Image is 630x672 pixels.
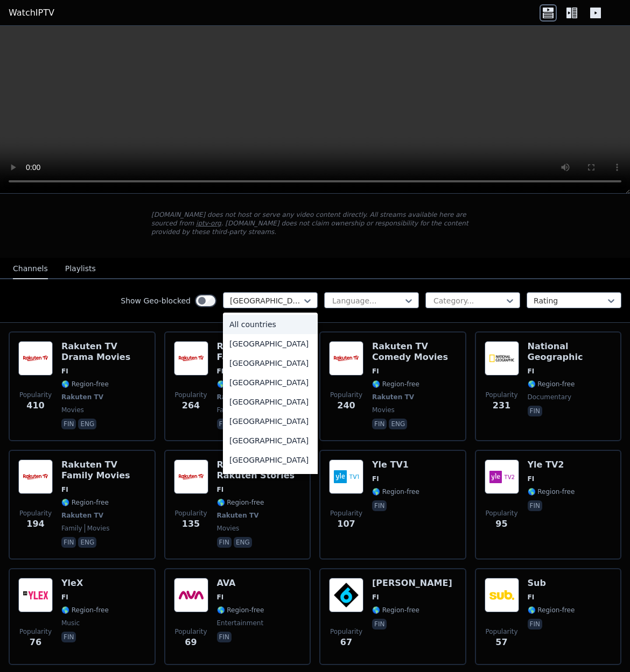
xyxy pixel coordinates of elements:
span: 🌎 Region-free [372,487,419,496]
span: family [61,524,82,533]
img: Rakuten TV Comedy Movies [329,341,363,376]
span: 76 [30,636,41,649]
p: eng [78,537,96,548]
span: Popularity [19,627,52,636]
span: 🌎 Region-free [217,380,264,388]
p: fin [61,419,76,429]
span: Popularity [174,509,207,518]
span: 67 [340,636,352,649]
span: 194 [26,518,44,530]
span: music [61,619,80,627]
h6: Sub [528,578,575,589]
img: Sub [485,578,519,612]
span: movies [372,406,395,414]
span: 🌎 Region-free [372,606,419,614]
span: FI [528,367,535,376]
span: Popularity [174,391,207,399]
img: Kutonen [329,578,363,612]
span: movies [85,524,110,533]
span: Popularity [19,509,52,518]
p: fin [528,619,542,629]
div: All countries [223,315,318,334]
p: fin [61,537,76,548]
p: eng [78,419,96,429]
span: 264 [182,399,200,412]
span: FI [372,475,379,483]
h6: Yle TV2 [528,459,575,470]
span: FI [372,593,379,602]
img: Rakuten TV Rakuten Stories [174,459,208,494]
span: 231 [493,399,510,412]
span: FI [372,367,379,376]
span: Rakuten TV [372,393,414,401]
a: iptv-org [196,220,221,227]
p: fin [372,500,387,511]
span: Popularity [485,509,517,518]
p: fin [372,419,387,429]
h6: Rakuten TV Drama Movies [61,341,146,363]
h6: Yle TV1 [372,459,419,470]
img: Yle TV1 [329,459,363,494]
p: eng [389,419,407,429]
span: FI [61,593,68,602]
span: family [217,406,238,414]
p: fin [217,537,232,548]
h6: National Geographic [528,341,612,363]
span: Popularity [485,627,517,636]
button: Channels [13,259,48,279]
span: Rakuten TV [61,393,103,401]
h6: Rakuten TV Rakuten Stories [217,459,302,481]
div: Aruba [223,470,318,489]
img: National Geographic [485,341,519,376]
img: Yle TV2 [485,459,519,494]
div: [GEOGRAPHIC_DATA] [223,392,318,412]
img: Rakuten TV Family Movies [174,341,208,376]
span: FI [528,593,535,602]
p: fin [528,406,542,416]
span: 🌎 Region-free [528,487,575,496]
span: 🌎 Region-free [528,380,575,388]
span: 🌎 Region-free [61,498,109,507]
div: [GEOGRAPHIC_DATA] [223,412,318,431]
h6: Rakuten TV Comedy Movies [372,341,457,363]
button: Playlists [65,259,96,279]
a: WatchIPTV [9,6,54,19]
span: FI [217,485,224,494]
div: [GEOGRAPHIC_DATA] [223,353,318,373]
span: FI [217,367,224,376]
span: 🌎 Region-free [61,380,109,388]
span: 🌎 Region-free [217,498,264,507]
span: documentary [528,393,572,401]
span: 69 [185,636,197,649]
span: Popularity [330,509,362,518]
span: 🌎 Region-free [372,380,419,388]
img: YleX [18,578,53,612]
p: fin [61,632,76,642]
img: Rakuten TV Family Movies [18,459,53,494]
span: FI [61,367,68,376]
span: 95 [495,518,507,530]
span: 240 [337,399,355,412]
div: [GEOGRAPHIC_DATA] [223,450,318,470]
p: fin [217,419,232,429]
span: 🌎 Region-free [61,606,109,614]
label: Show Geo-blocked [121,295,191,306]
span: FI [528,475,535,483]
span: Popularity [19,391,52,399]
h6: Rakuten TV Family Movies [61,459,146,481]
span: Popularity [174,627,207,636]
span: movies [61,406,84,414]
img: Rakuten TV Drama Movies [18,341,53,376]
span: entertainment [217,619,264,627]
p: [DOMAIN_NAME] does not host or serve any video content directly. All streams available here are s... [151,210,479,236]
div: [GEOGRAPHIC_DATA] [223,431,318,450]
span: 410 [26,399,44,412]
span: Popularity [485,391,517,399]
span: FI [217,593,224,602]
p: fin [372,619,387,629]
h6: Rakuten TV Family Movies [217,341,302,363]
img: AVA [174,578,208,612]
div: [GEOGRAPHIC_DATA] [223,373,318,392]
span: 135 [182,518,200,530]
span: movies [217,524,240,533]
